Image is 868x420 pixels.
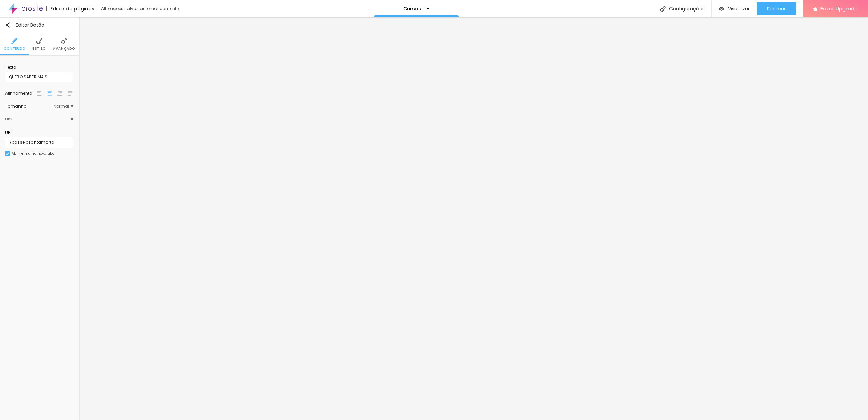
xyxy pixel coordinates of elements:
[79,17,868,420] iframe: Editor
[47,91,52,96] img: paragraph-center-align.svg
[53,47,75,50] span: Avançado
[57,91,62,96] img: paragraph-right-align.svg
[5,64,73,71] div: Texto
[5,22,44,28] div: Editar Botão
[68,91,72,96] img: paragraph-justified-align.svg
[5,91,36,96] div: Alinhamento
[4,47,25,50] span: Conteúdo
[719,6,724,12] img: view-1.svg
[660,6,666,12] img: Icone
[767,6,786,11] span: Publicar
[37,91,42,96] img: paragraph-left-align.svg
[712,2,757,15] button: Visualizar
[54,104,73,109] span: Normal
[32,47,46,50] span: Estilo
[11,38,17,44] img: Icone
[36,38,42,44] img: Icone
[61,38,67,44] img: Icone
[757,2,796,15] button: Publicar
[5,130,73,136] div: URL
[71,117,73,120] img: Icone
[6,152,9,155] img: Icone
[403,6,421,11] p: Cursos
[728,6,750,11] span: Visualizar
[5,115,12,123] div: Link
[820,5,858,11] span: Fazer Upgrade
[5,104,54,109] div: Tamanho
[46,6,94,11] div: Editor de páginas
[101,7,180,11] div: Alterações salvas automaticamente
[12,152,55,155] div: Abrir em uma nova aba
[5,22,11,28] img: Icone
[5,112,73,126] div: IconeLink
